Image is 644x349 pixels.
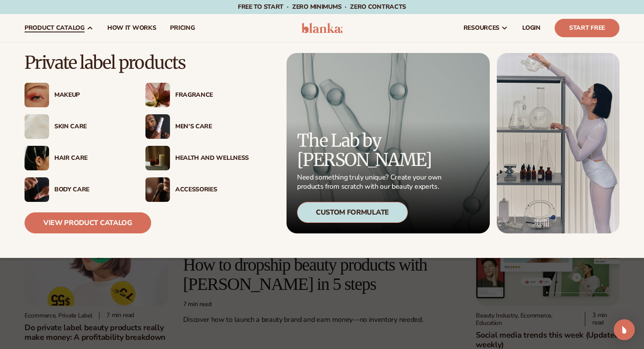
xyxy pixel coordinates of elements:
[25,146,49,170] img: Female hair pulled back with clips.
[25,53,249,72] p: Private label products
[238,3,406,11] span: Free to start · ZERO minimums · ZERO contracts
[54,123,128,130] div: Skin Care
[107,25,156,32] span: How It Works
[175,186,249,194] div: Accessories
[145,83,249,107] a: Pink blooming flower. Fragrance
[297,173,444,191] p: Need something truly unique? Create your own products from scratch with our beauty experts.
[175,92,249,99] div: Fragrance
[54,92,128,99] div: Makeup
[145,146,249,170] a: Candles and incense on table. Health And Wellness
[614,319,635,340] div: Open Intercom Messenger
[145,83,170,107] img: Pink blooming flower.
[170,25,195,32] span: pricing
[18,14,100,42] a: product catalog
[297,131,444,169] p: The Lab by [PERSON_NAME]
[25,177,128,202] a: Male hand applying moisturizer. Body Care
[25,83,128,107] a: Female with glitter eye makeup. Makeup
[145,177,249,202] a: Female with makeup brush. Accessories
[25,83,49,107] img: Female with glitter eye makeup.
[145,114,249,139] a: Male holding moisturizer bottle. Men’s Care
[175,123,249,130] div: Men’s Care
[100,14,163,42] a: How It Works
[301,23,343,33] img: logo
[25,212,151,233] a: View Product Catalog
[25,25,85,32] span: product catalog
[25,114,49,139] img: Cream moisturizer swatch.
[522,25,541,32] span: LOGIN
[163,14,202,42] a: pricing
[145,114,170,139] img: Male holding moisturizer bottle.
[25,114,128,139] a: Cream moisturizer swatch. Skin Care
[287,53,490,233] a: Microscopic product formula. The Lab by [PERSON_NAME] Need something truly unique? Create your ow...
[145,146,170,170] img: Candles and incense on table.
[175,155,249,162] div: Health And Wellness
[555,19,619,37] a: Start Free
[297,202,408,223] div: Custom Formulate
[25,177,49,202] img: Male hand applying moisturizer.
[497,53,619,233] img: Female in lab with equipment.
[54,186,128,194] div: Body Care
[145,177,170,202] img: Female with makeup brush.
[515,14,548,42] a: LOGIN
[456,14,515,42] a: resources
[464,25,499,32] span: resources
[25,146,128,170] a: Female hair pulled back with clips. Hair Care
[54,155,128,162] div: Hair Care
